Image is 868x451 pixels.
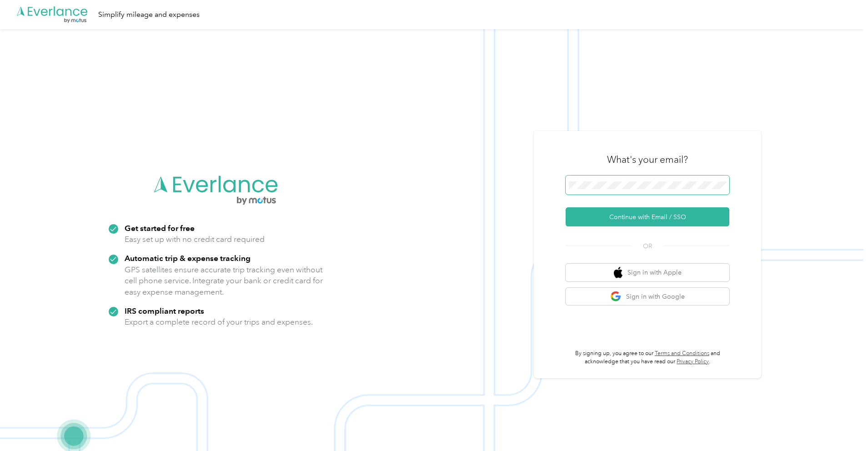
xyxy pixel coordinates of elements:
[125,223,195,233] strong: Get started for free
[125,253,251,263] strong: Automatic trip & expense tracking
[632,241,663,251] span: OR
[607,153,688,166] h3: What's your email?
[655,350,709,357] a: Terms and Conditions
[125,316,313,328] p: Export a complete record of your trips and expenses.
[566,288,729,306] button: google logoSign in with Google
[566,264,729,281] button: apple logoSign in with Apple
[98,9,200,20] div: Simplify mileage and expenses
[677,358,709,365] a: Privacy Policy
[125,264,323,298] p: GPS satellites ensure accurate trip tracking even without cell phone service. Integrate your bank...
[566,350,729,366] p: By signing up, you agree to our and acknowledge that you have read our .
[610,291,622,302] img: google logo
[566,207,729,226] button: Continue with Email / SSO
[125,234,265,245] p: Easy set up with no credit card required
[614,267,623,278] img: apple logo
[125,306,204,316] strong: IRS compliant reports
